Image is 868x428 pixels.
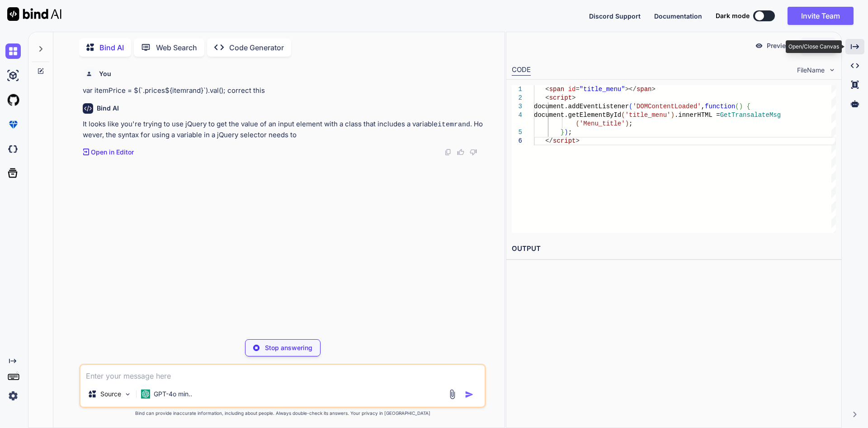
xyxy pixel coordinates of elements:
[589,12,641,20] span: Discord Support
[5,68,21,83] img: ai-studio
[670,111,674,119] span: )
[632,103,701,110] span: 'DOMContentLoaded'
[444,149,452,156] img: copy
[716,11,750,20] span: Dark mode
[651,86,655,93] span: >
[457,149,464,156] img: like
[265,343,312,352] p: Stop answering
[553,137,576,144] span: script
[621,111,625,119] span: (
[629,103,632,110] span: (
[788,7,854,25] button: Invite Team
[545,94,549,101] span: <
[746,103,750,110] span: {
[589,11,641,21] button: Discord Support
[79,410,486,417] p: Bind can provide inaccurate information, including about people. Always double-check its answers....
[625,86,636,93] span: ></
[739,103,742,110] span: )
[512,111,522,120] div: 4
[560,129,564,136] span: }
[549,94,571,101] span: script
[568,86,576,93] span: id
[675,111,720,119] span: .innerHTML =
[7,7,61,21] img: Bind AI
[156,42,197,53] p: Web Search
[5,92,21,108] img: githubLight
[5,117,21,132] img: premium
[579,120,625,127] span: 'Menu_title'
[99,69,111,78] h6: You
[124,390,132,398] img: Pick Models
[512,85,522,94] div: 1
[512,137,522,145] div: 6
[654,11,702,21] button: Documentation
[141,390,150,399] img: GPT-4o mini
[506,238,841,260] h2: OUTPUT
[512,65,531,76] div: CODE
[828,66,836,74] img: chevron down
[447,389,458,399] img: attachment
[735,103,739,110] span: (
[576,86,579,93] span: =
[465,390,474,399] img: icon
[720,111,780,119] span: GetTransalateMsg
[564,129,568,136] span: )
[629,120,632,127] span: ;
[625,120,628,127] span: )
[576,120,579,127] span: (
[154,390,192,399] p: GPT-4o min..
[576,137,579,144] span: >
[470,149,477,156] img: dislike
[99,42,124,53] p: Bind AI
[438,121,470,129] code: itemrand
[701,103,704,110] span: ,
[83,86,484,96] p: var itemPrice = $(`.prices${itemrand}`).val(); correct this
[5,388,21,404] img: settings
[5,43,21,59] img: chat
[625,111,670,119] span: 'title_menu'
[549,86,564,93] span: span
[91,148,134,157] p: Open in Editor
[229,42,284,53] p: Code Generator
[580,86,625,93] span: "title_menu"
[83,119,484,140] p: It looks like you're trying to use jQuery to get the value of an input element with a class that ...
[654,12,702,20] span: Documentation
[534,111,621,119] span: document.getElementById
[637,86,652,93] span: span
[97,104,119,113] h6: Bind AI
[100,390,121,399] p: Source
[5,141,21,157] img: darkCloudIdeIcon
[755,42,763,50] img: preview
[545,137,553,144] span: </
[767,41,791,50] p: Preview
[512,128,522,137] div: 5
[512,94,522,102] div: 2
[572,94,576,101] span: >
[512,102,522,111] div: 3
[534,103,629,110] span: document.addEventListener
[545,86,549,93] span: <
[705,103,735,110] span: function
[786,40,842,53] div: Open/Close Canvas
[568,129,571,136] span: ;
[797,66,825,75] span: FileName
